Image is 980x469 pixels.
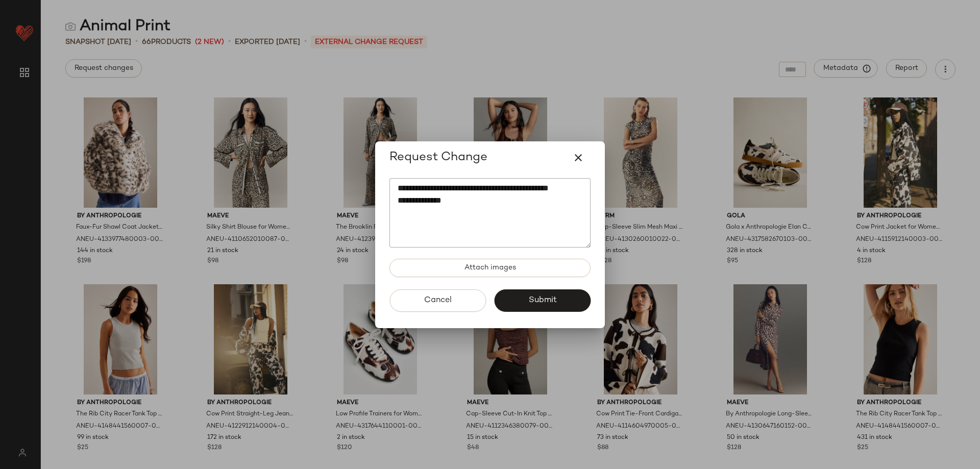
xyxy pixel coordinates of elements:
button: Cancel [389,289,486,312]
span: Cancel [424,295,452,305]
span: Submit [528,295,556,305]
span: Request Change [389,150,487,166]
button: Attach images [389,259,591,277]
button: Submit [494,289,591,312]
span: Attach images [464,264,516,272]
